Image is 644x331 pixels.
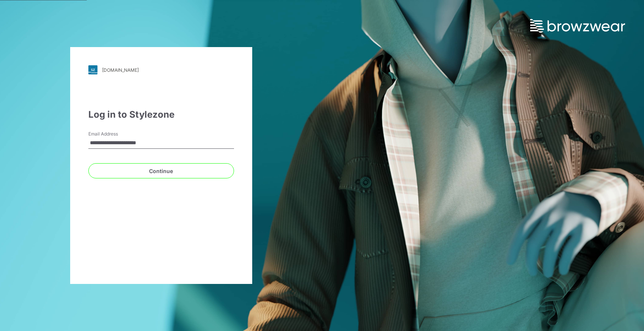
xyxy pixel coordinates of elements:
[88,65,234,74] a: [DOMAIN_NAME]
[88,131,141,137] label: Email Address
[88,65,97,74] img: stylezone-logo.562084cfcfab977791bfbf7441f1a819.svg
[88,108,234,121] div: Log in to Stylezone
[88,163,234,178] button: Continue
[530,19,625,33] img: browzwear-logo.e42bd6dac1945053ebaf764b6aa21510.svg
[102,67,139,73] div: [DOMAIN_NAME]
